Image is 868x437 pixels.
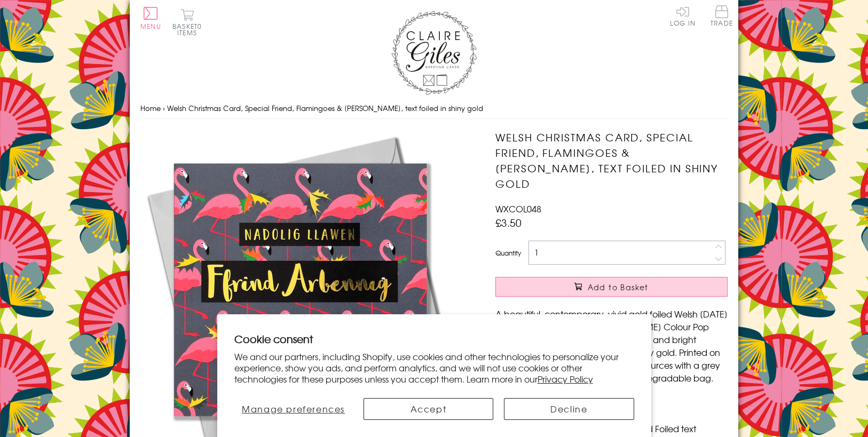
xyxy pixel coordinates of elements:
[163,103,165,113] span: ›
[234,331,634,346] h2: Cookie consent
[167,103,483,113] span: Welsh Christmas Card, Special Friend, Flamingoes & [PERSON_NAME], text foiled in shiny gold
[234,398,353,420] button: Manage preferences
[588,282,649,292] span: Add to Basket
[177,21,202,37] span: 0 items
[234,351,634,384] p: We and our partners, including Shopify, use cookies and other technologies to personalize your ex...
[670,5,696,26] a: Log In
[495,307,728,384] p: A beautiful, contemporary, vivid gold foiled Welsh [DATE] card from the amazing [PERSON_NAME] Col...
[495,248,521,258] label: Quantity
[140,7,161,29] button: Menu
[711,5,733,28] a: Trade
[140,98,728,120] nav: breadcrumbs
[364,398,493,420] button: Accept
[140,21,161,31] span: Menu
[391,11,477,95] img: Claire Giles Greetings Cards
[504,398,634,420] button: Decline
[172,9,202,36] button: Basket0 items
[242,402,345,415] span: Manage preferences
[495,215,522,230] span: £3.50
[495,277,728,297] button: Add to Basket
[495,130,728,191] h1: Welsh Christmas Card, Special Friend, Flamingoes & [PERSON_NAME], text foiled in shiny gold
[538,372,593,385] a: Privacy Policy
[140,103,161,113] a: Home
[711,5,733,26] span: Trade
[495,202,541,215] span: WXCOL048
